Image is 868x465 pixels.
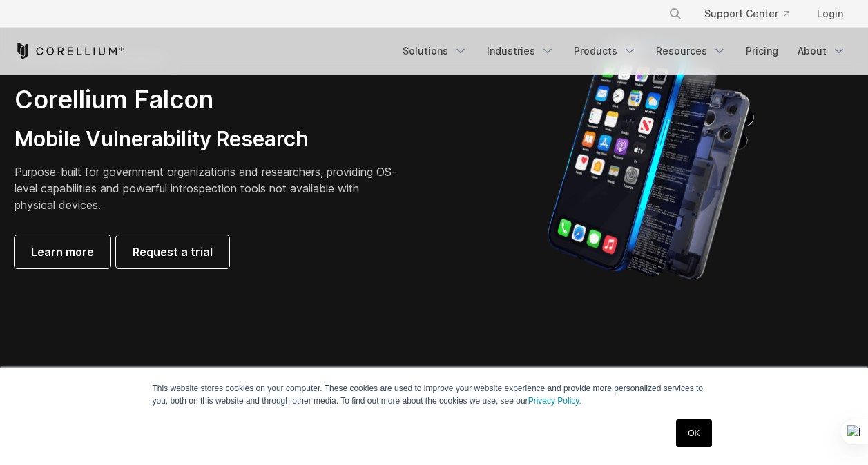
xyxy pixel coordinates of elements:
p: Purpose-built for government organizations and researchers, providing OS-level capabilities and p... [15,164,401,213]
a: Request a trial [116,235,229,268]
a: Corellium Home [15,43,124,59]
a: Resources [648,39,735,63]
button: Search [663,1,688,26]
a: About [789,39,854,63]
a: Industries [479,39,563,63]
a: Login [806,1,854,26]
span: Request a trial [133,244,213,260]
h2: Corellium Falcon [15,84,401,115]
p: This website stores cookies on your computer. These cookies are used to improve your website expe... [153,382,716,407]
a: Privacy Policy. [528,396,581,406]
img: iPhone model separated into the mechanics used to build the physical device. [547,40,755,281]
a: Products [566,39,645,63]
a: Solutions [394,39,476,63]
span: Learn more [31,244,94,260]
a: Learn more [15,235,110,268]
div: Navigation Menu [652,1,854,26]
a: OK [676,419,711,447]
a: Support Center [693,1,800,26]
a: Pricing [737,39,787,63]
div: Navigation Menu [394,39,854,63]
h3: Mobile Vulnerability Research [15,126,401,152]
